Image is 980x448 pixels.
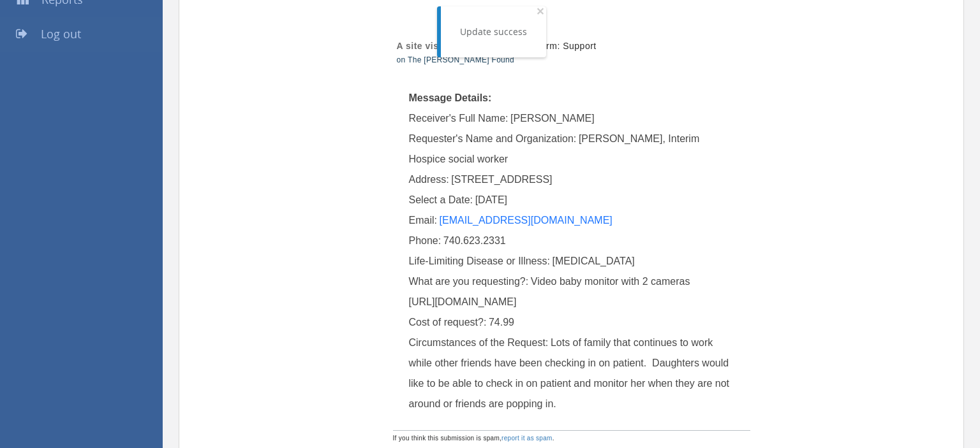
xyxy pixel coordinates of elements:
a: [EMAIL_ADDRESS][DOMAIN_NAME] [440,215,612,226]
span: Email: [409,215,437,226]
span: [PERSON_NAME] [510,113,595,124]
span: Life-Limiting Disease or Illness: [409,256,550,266]
span: [STREET_ADDRESS] [451,174,552,185]
span: 74.99 [489,317,514,328]
span: [PERSON_NAME], Interim Hospice social worker [409,133,702,164]
span: Phone: [409,235,442,246]
span: Requester's Name and Organization: [409,133,577,144]
span: What are you requesting?: [409,276,529,287]
span: just submitted your form: Support [397,41,597,51]
span: Select a Date: [409,194,473,205]
span: × [537,2,544,20]
span: Message Details: [409,92,492,103]
span: Receiver's Full Name: [409,113,509,124]
span: [MEDICAL_DATA] [553,256,635,266]
span: on [397,55,406,64]
div: Update success [460,25,527,38]
span: [DATE] [475,194,507,205]
span: Address: [409,174,449,185]
strong: A site visitor [397,41,455,51]
a: report it as spam [501,435,553,442]
span: Circumstances of the Request: [409,337,549,348]
span: 740.623.2331 [443,235,506,246]
span: Video baby monitor with 2 cameras [URL][DOMAIN_NAME] [409,276,693,307]
span: Cost of request?: [409,317,487,328]
span: Lots of family that continues to work while other friends have been checking in on patient. Daugh... [409,337,732,409]
span: If you think this submission is spam, . [393,433,554,444]
span: Log out [41,26,81,41]
a: The [PERSON_NAME] Found [408,55,514,64]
